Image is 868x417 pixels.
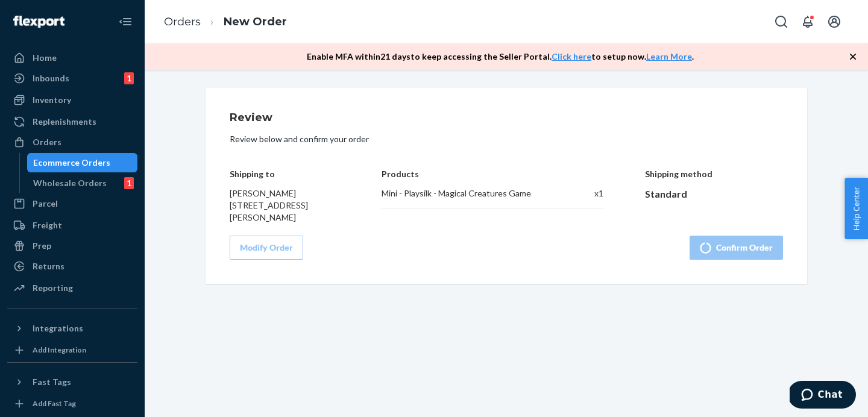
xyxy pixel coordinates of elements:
[646,51,692,61] a: Learn More
[124,177,134,189] div: 1
[154,4,297,40] ol: breadcrumbs
[124,72,134,84] div: 1
[7,112,137,131] a: Replenishments
[230,169,341,178] h4: Shipping to
[7,319,137,338] button: Integrations
[822,10,846,34] button: Open account menu
[7,216,137,235] a: Freight
[33,52,57,64] div: Home
[33,282,73,294] div: Reporting
[7,133,137,152] a: Orders
[33,177,107,189] div: Wholesale Orders
[382,187,556,199] div: Mini - Playsilk - Magical Creatures Game
[164,15,201,28] a: Orders
[230,188,308,222] span: [PERSON_NAME] [STREET_ADDRESS][PERSON_NAME]
[33,260,64,272] div: Returns
[7,48,137,67] a: Home
[7,69,137,88] a: Inbounds1
[552,51,591,61] a: Click here
[33,72,69,84] div: Inbounds
[568,187,603,199] div: x 1
[230,133,783,145] p: Review below and confirm your order
[7,372,137,392] button: Fast Tags
[230,112,783,124] h1: Review
[33,345,86,355] div: Add Integration
[33,157,110,169] div: Ecommerce Orders
[33,398,76,409] div: Add Fast Tag
[844,178,868,239] button: Help Center
[27,153,138,172] a: Ecommerce Orders
[230,236,303,260] button: Modify Order
[645,169,784,178] h4: Shipping method
[307,51,694,63] p: Enable MFA within 21 days to keep accessing the Seller Portal. to setup now. .
[33,198,58,210] div: Parcel
[33,240,51,252] div: Prep
[113,10,137,34] button: Close Navigation
[33,136,61,148] div: Orders
[7,397,137,411] a: Add Fast Tag
[769,10,793,34] button: Open Search Box
[7,257,137,276] a: Returns
[382,169,603,178] h4: Products
[7,278,137,298] a: Reporting
[224,15,287,28] a: New Order
[7,90,137,110] a: Inventory
[7,343,137,357] a: Add Integration
[13,16,64,28] img: Flexport logo
[33,116,96,128] div: Replenishments
[33,376,71,388] div: Fast Tags
[27,174,138,193] a: Wholesale Orders1
[33,219,62,231] div: Freight
[33,94,71,106] div: Inventory
[796,10,820,34] button: Open notifications
[690,236,783,260] button: Confirm Order
[645,187,784,201] div: Standard
[7,194,137,213] a: Parcel
[790,381,856,411] iframe: Opens a widget where you can chat to one of our agents
[33,322,83,334] div: Integrations
[7,236,137,256] a: Prep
